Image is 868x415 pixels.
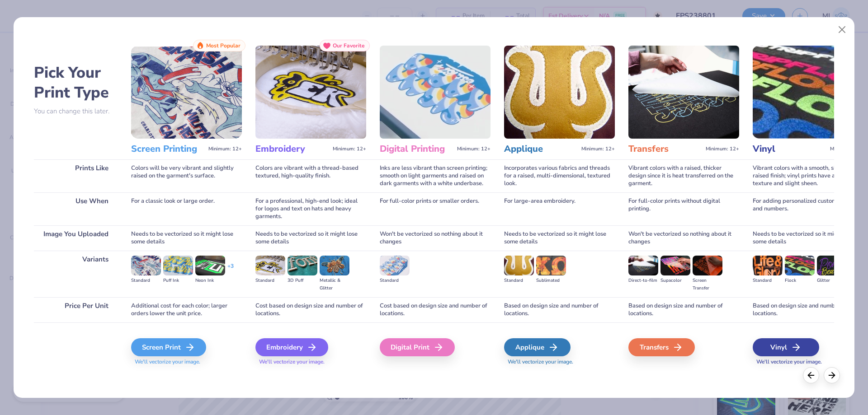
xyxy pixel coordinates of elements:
h2: Pick Your Print Type [34,63,118,103]
div: Glitter [817,277,847,284]
h3: Embroidery [255,143,329,155]
img: Applique [504,46,615,139]
img: Puff Ink [163,256,193,275]
span: We'll vectorize your image. [504,358,615,366]
div: Colors will be very vibrant and slightly raised on the garment's surface. [131,159,242,192]
div: Needs to be vectorized so it might lose some details [131,225,242,251]
div: Won't be vectorized so nothing about it changes [628,225,739,251]
div: For full-color prints without digital printing. [628,192,739,225]
div: Metallic & Glitter [320,277,349,292]
span: We'll vectorize your image. [255,358,366,366]
img: Metallic & Glitter [320,256,349,275]
div: Use When [34,192,118,225]
div: Standard [131,277,161,284]
div: Image You Uploaded [34,225,118,251]
div: Vinyl [753,338,819,356]
div: Standard [504,277,534,284]
h3: Digital Printing [380,143,453,155]
p: You can change this later. [34,107,118,115]
img: Direct-to-film [628,256,658,275]
div: Vibrant colors with a smooth, slightly raised finish; vinyl prints have a consistent texture and ... [753,159,863,192]
img: Standard [504,256,534,275]
h3: Transfers [628,143,702,155]
div: Based on design size and number of locations. [504,297,615,322]
div: For full-color prints or smaller orders. [380,192,491,225]
img: Standard [753,256,783,275]
img: Embroidery [255,46,366,139]
div: Sublimated [536,277,566,284]
div: Standard [380,277,410,284]
div: Additional cost for each color; larger orders lower the unit price. [131,297,242,322]
img: Screen Transfer [693,256,722,275]
div: Needs to be vectorized so it might lose some details [504,225,615,251]
div: Screen Transfer [693,277,722,292]
div: Won't be vectorized so nothing about it changes [380,225,491,251]
button: Close [834,21,851,38]
img: Flock [785,256,815,275]
div: Needs to be vectorized so it might lose some details [753,225,863,251]
span: Minimum: 12+ [830,146,863,152]
div: Colors are vibrant with a thread-based textured, high-quality finish. [255,159,366,192]
div: Digital Print [380,338,455,356]
div: Needs to be vectorized so it might lose some details [255,225,366,251]
div: For large-area embroidery. [504,192,615,225]
div: Transfers [628,338,695,356]
h3: Screen Printing [131,143,205,155]
div: + 3 [227,262,234,278]
h3: Applique [504,143,578,155]
span: Minimum: 12+ [208,146,242,152]
img: Vinyl [753,46,863,139]
div: Vibrant colors with a raised, thicker design since it is heat transferred on the garment. [628,159,739,192]
div: 3D Puff [288,277,317,284]
span: Most Popular [206,42,241,49]
div: Embroidery [255,338,328,356]
div: Price Per Unit [34,297,118,322]
span: We'll vectorize your image. [131,358,242,366]
div: Puff Ink [163,277,193,284]
div: Prints Like [34,159,118,192]
div: Standard [753,277,783,284]
div: Incorporates various fabrics and threads for a raised, multi-dimensional, textured look. [504,159,615,192]
img: Standard [380,256,410,275]
div: Based on design size and number of locations. [628,297,739,322]
div: Flock [785,277,815,284]
img: Digital Printing [380,46,491,139]
div: Cost based on design size and number of locations. [255,297,366,322]
div: Applique [504,338,571,356]
div: For a professional, high-end look; ideal for logos and text on hats and heavy garments. [255,192,366,225]
span: Minimum: 12+ [706,146,739,152]
div: Inks are less vibrant than screen printing; smooth on light garments and raised on dark garments ... [380,159,491,192]
img: Standard [255,256,285,275]
div: Direct-to-film [628,277,658,284]
img: Glitter [817,256,847,275]
div: Screen Print [131,338,206,356]
div: Cost based on design size and number of locations. [380,297,491,322]
img: Transfers [628,46,739,139]
img: 3D Puff [288,256,317,275]
div: Neon Ink [195,277,225,284]
h3: Vinyl [753,143,826,155]
img: Standard [131,256,161,275]
span: Minimum: 12+ [333,146,366,152]
div: Based on design size and number of locations. [753,297,863,322]
img: Supacolor [660,256,690,275]
img: Screen Printing [131,46,242,139]
div: For a classic look or large order. [131,192,242,225]
span: We'll vectorize your image. [753,358,863,366]
img: Neon Ink [195,256,225,275]
div: For adding personalized custom names and numbers. [753,192,863,225]
span: Our Favorite [333,42,365,49]
span: Minimum: 12+ [457,146,491,152]
div: Variants [34,251,118,297]
img: Sublimated [536,256,566,275]
div: Supacolor [660,277,690,284]
div: Standard [255,277,285,284]
span: Minimum: 12+ [581,146,615,152]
